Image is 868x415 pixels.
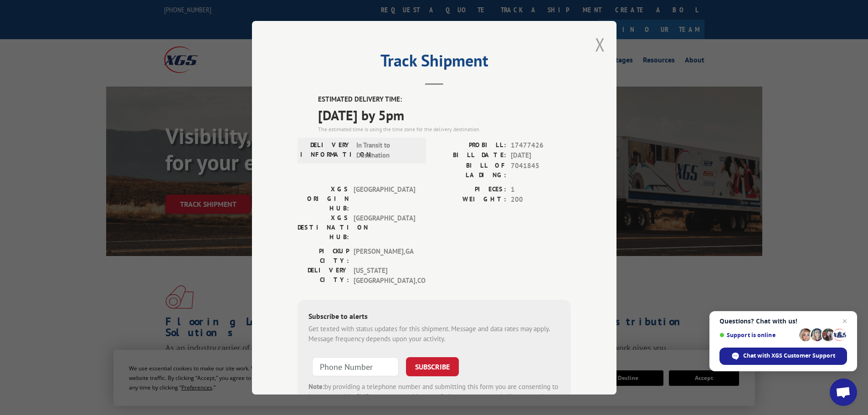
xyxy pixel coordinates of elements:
label: DELIVERY CITY: [298,265,349,286]
span: 17477426 [511,140,571,150]
button: SUBSCRIBE [406,357,459,376]
label: XGS DESTINATION HUB: [298,213,349,241]
div: Chat with XGS Customer Support [719,348,847,365]
label: DELIVERY INFORMATION: [300,140,352,160]
strong: Note: [308,382,324,390]
div: Get texted with status updates for this shipment. Message and data rates may apply. Message frequ... [308,323,560,344]
span: Support is online [719,332,796,338]
label: BILL DATE: [434,150,506,161]
div: by providing a telephone number and submitting this form you are consenting to be contacted by SM... [308,381,560,412]
div: Subscribe to alerts [308,310,560,323]
button: Close modal [595,32,605,56]
span: [GEOGRAPHIC_DATA] [354,213,415,241]
label: ESTIMATED DELIVERY TIME: [318,94,571,105]
label: BILL OF LADING: [434,160,506,179]
span: 1 [511,184,571,195]
label: PIECES: [434,184,506,195]
h2: Track Shipment [298,54,571,72]
span: [DATE] by 5pm [318,104,571,125]
span: Questions? Chat with us! [719,318,847,325]
div: The estimated time is using the time zone for the delivery destination. [318,125,571,133]
span: 200 [511,195,571,205]
label: PROBILL: [434,140,506,150]
span: [US_STATE][GEOGRAPHIC_DATA] , CO [354,265,415,286]
span: [GEOGRAPHIC_DATA] [354,184,415,213]
span: 7041845 [511,160,571,179]
span: [DATE] [511,150,571,161]
label: PICKUP CITY: [298,246,349,265]
label: WEIGHT: [434,195,506,205]
span: In Transit to Destination [356,140,418,160]
span: Chat with XGS Customer Support [743,352,835,360]
input: Phone Number [312,357,399,376]
label: XGS ORIGIN HUB: [298,184,349,213]
span: Close chat [839,316,850,327]
span: [PERSON_NAME] , GA [354,246,415,265]
div: Open chat [830,379,857,406]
